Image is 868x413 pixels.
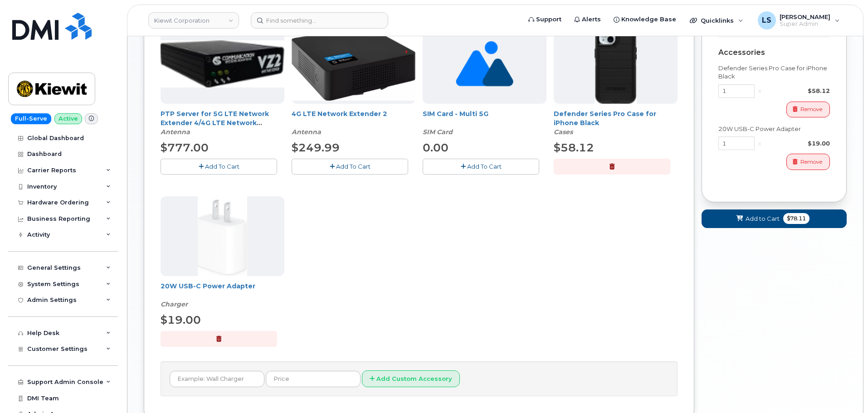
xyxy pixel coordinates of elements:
span: $777.00 [161,141,209,154]
div: 4G LTE Network Extender 2 [292,109,415,136]
em: Antenna [161,128,190,136]
div: SIM Card - Multi 5G [423,109,546,136]
input: Example: Wall Charger [170,371,264,387]
div: 20W USB-C Power Adapter [718,125,830,133]
em: SIM Card [423,128,453,136]
span: Add To Cart [336,163,371,170]
img: Casa_Sysem.png [161,40,284,87]
button: Add To Cart [423,159,539,175]
a: SIM Card - Multi 5G [423,110,488,118]
a: Knowledge Base [607,10,683,29]
span: Super Admin [780,20,830,28]
div: $58.12 [765,87,830,95]
span: $249.99 [292,141,340,154]
button: Add Custom Accessory [362,370,460,387]
span: Add To Cart [205,163,239,170]
a: Support [522,10,568,29]
span: Alerts [582,15,601,24]
img: no_image_found-2caef05468ed5679b831cfe6fc140e25e0c280774317ffc20a367ab7fd17291e.png [456,24,513,104]
a: 20W USB-C Power Adapter [161,282,255,290]
span: $19.00 [161,313,201,326]
button: Add to Cart $78.11 [702,209,847,228]
div: Defender Series Pro Case for iPhone Black [718,64,830,81]
span: Remove [800,105,822,113]
em: Cases [554,128,573,136]
div: $19.00 [765,139,830,148]
button: Add To Cart [292,159,408,175]
input: Price [266,371,361,387]
span: [PERSON_NAME] [780,13,830,20]
img: apple20w.jpg [198,196,247,276]
span: $58.12 [554,141,594,154]
span: Add to Cart [746,214,780,223]
button: Remove [786,102,830,117]
span: Remove [800,158,822,166]
div: Defender Series Pro Case for iPhone Black [554,109,678,136]
div: x [755,139,765,148]
button: Add To Cart [161,159,277,175]
div: x [755,87,765,95]
div: PTP Server for 5G LTE Network Extender 4/4G LTE Network Extender 3 [161,109,284,136]
input: Find something... [251,12,388,29]
span: Support [536,15,561,24]
img: 4glte_extender.png [292,27,415,100]
em: Charger [161,300,188,308]
span: Add To Cart [467,163,502,170]
div: Accessories [718,49,830,57]
a: Kiewit Corporation [148,12,239,29]
span: Quicklinks [701,17,734,24]
div: Luke Schroeder [751,11,846,29]
a: Defender Series Pro Case for iPhone Black [554,110,656,127]
span: LS [762,15,771,26]
div: Quicklinks [683,11,750,29]
a: Alerts [568,10,607,29]
span: $78.11 [783,213,809,224]
a: PTP Server for 5G LTE Network Extender 4/4G LTE Network Extender 3 [161,110,269,136]
button: Remove [786,154,830,170]
a: 4G LTE Network Extender 2 [292,110,387,118]
span: 0.00 [423,141,449,154]
em: Antenna [292,128,321,136]
div: 20W USB-C Power Adapter [161,282,284,309]
img: defenderiphone14.png [595,24,637,104]
iframe: Messenger Launcher [829,374,861,406]
span: Knowledge Base [621,15,676,24]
